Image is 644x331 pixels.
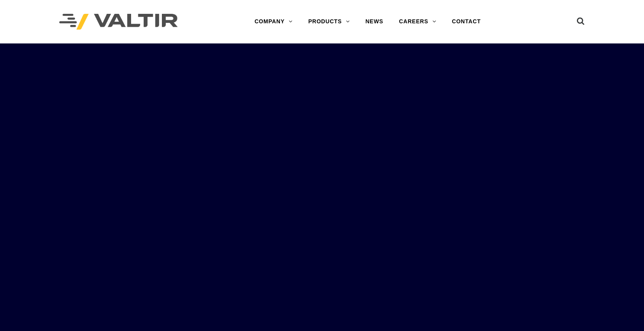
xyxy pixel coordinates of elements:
img: Valtir [59,14,178,30]
a: CONTACT [444,14,488,30]
a: CAREERS [391,14,444,30]
a: COMPANY [247,14,300,30]
a: NEWS [357,14,391,30]
a: PRODUCTS [300,14,358,30]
